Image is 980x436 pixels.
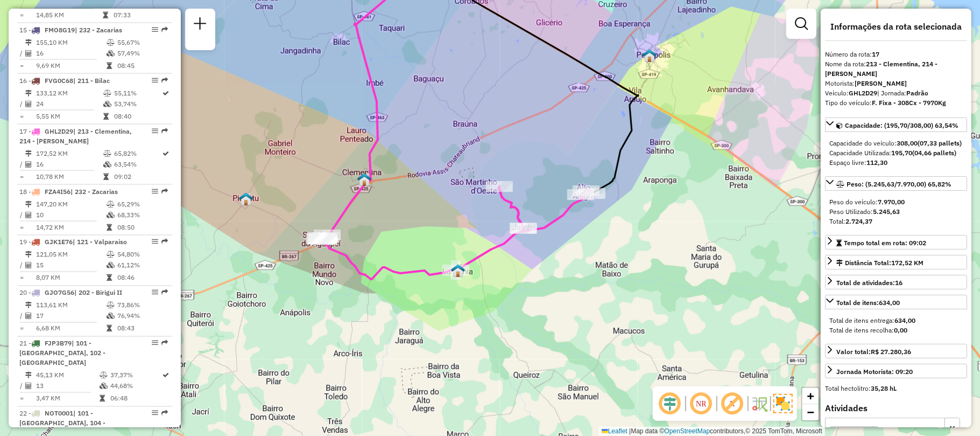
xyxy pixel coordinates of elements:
[25,150,32,157] i: Distância Total
[825,344,967,358] a: Valor total:R$ 27.280,36
[36,273,106,283] td: 8,07 KM
[19,127,132,145] span: | 213 - Clementina, 214 - [PERSON_NAME]
[451,264,465,278] img: LUIZIÂNIA
[45,127,73,135] span: GHL2D29
[894,326,907,334] strong: 0,00
[36,250,106,260] td: 121,05 KM
[117,323,168,334] td: 08:43
[117,210,168,220] td: 68,33%
[825,193,967,231] div: Peso: (5.245,63/7.970,00) 65,82%
[107,63,112,69] i: Tempo total em rota
[107,201,115,207] i: % de utilização do peso
[19,311,25,322] td: /
[117,222,168,233] td: 08:50
[19,60,25,71] td: =
[152,77,158,84] em: Opções
[103,12,108,18] i: Tempo total em rota
[117,37,168,48] td: 55,67%
[152,188,158,195] em: Opções
[825,134,967,172] div: Capacidade: (195,70/308,00) 63,54%
[152,128,158,134] em: Opções
[161,188,168,195] em: Rota exportada
[117,311,168,322] td: 76,94%
[688,391,714,417] span: Ocultar NR
[117,273,168,283] td: 08:46
[825,403,967,413] h4: Atividades
[855,79,907,87] strong: [PERSON_NAME]
[802,404,819,420] a: Zoom out
[36,159,103,170] td: 16
[19,222,25,233] td: =
[110,381,162,392] td: 44,68%
[19,273,25,283] td: =
[25,302,32,309] i: Distância Total
[107,224,112,231] i: Tempo total em rota
[25,39,32,46] i: Distância Total
[36,48,106,59] td: 16
[872,50,879,58] strong: 17
[873,207,900,216] strong: 5.245,63
[19,289,122,297] span: 20 -
[19,238,127,246] span: 19 -
[45,238,73,246] span: GJK1E76
[161,340,168,347] em: Rota exportada
[19,340,105,367] span: | 101 - [GEOGRAPHIC_DATA], 102 - [GEOGRAPHIC_DATA]
[114,88,162,99] td: 55,11%
[103,90,111,96] i: % de utilização do peso
[845,217,872,225] strong: 2.724,37
[629,427,631,435] span: |
[152,410,158,417] em: Opções
[825,22,967,32] h4: Informações da rota selecionada
[829,148,963,158] div: Capacidade Utilizada:
[36,323,106,334] td: 6,68 KM
[836,367,913,377] div: Jornada Motorista: 09:20
[117,48,168,59] td: 57,49%
[866,158,887,167] strong: 112,30
[825,176,967,191] a: Peso: (5.245,63/7.970,00) 65,82%
[117,250,168,260] td: 54,80%
[357,172,371,186] img: CLEMENTINA
[836,298,900,308] div: Total de itens:
[599,427,825,436] div: Map data © contributors,© 2025 TomTom, Microsoft
[25,101,32,107] i: Total de Atividades
[70,188,118,196] span: | 232 - Zacarias
[19,188,118,196] span: 18 -
[836,279,903,287] span: Total de atividades:
[36,60,106,71] td: 9,69 KM
[19,111,25,122] td: =
[36,381,99,392] td: 13
[103,113,109,120] i: Tempo total em rota
[114,159,162,170] td: 63,54%
[871,348,911,356] strong: R$ 27.280,36
[161,128,168,134] em: Rota exportada
[36,99,103,109] td: 24
[657,391,683,417] span: Ocultar deslocamento
[161,77,168,84] em: Rota exportada
[19,99,25,109] td: /
[113,10,167,20] td: 07:33
[829,139,963,148] div: Capacidade do veículo:
[45,410,73,418] span: NOT0001
[25,161,32,168] i: Total de Atividades
[19,48,25,59] td: /
[45,289,74,297] span: GJO7G56
[912,149,956,157] strong: (04,66 pallets)
[36,111,103,122] td: 5,55 KM
[163,90,170,96] i: Rota otimizada
[825,312,967,340] div: Total de itens:634,00
[773,394,793,413] img: Exibir/Ocultar setores
[19,171,25,182] td: =
[25,201,32,207] i: Distância Total
[103,101,111,107] i: % de utilização da cubagem
[45,340,72,348] span: FJP3B79
[36,199,106,210] td: 147,20 KM
[19,77,110,85] span: 16 -
[836,347,911,357] div: Valor total:
[107,313,115,320] i: % de utilização da cubagem
[163,372,170,379] i: Rota otimizada
[19,159,25,170] td: /
[825,98,967,108] div: Tipo do veículo:
[878,198,905,206] strong: 7.970,00
[152,239,158,245] em: Opções
[19,393,25,404] td: =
